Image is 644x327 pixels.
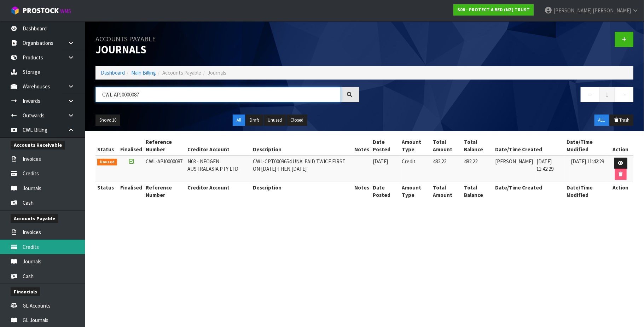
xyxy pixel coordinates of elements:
th: Date Posted [371,182,400,200]
small: WMS [60,8,71,14]
th: Date/Time Modified [565,136,608,156]
span: N03 - NEOGEN AUSTRALASIA PTY LTD [187,158,238,172]
button: Show: 10 [95,115,120,126]
nav: Page navigation [370,87,634,104]
span: [DATE] 11:42:29 [537,158,554,172]
a: S08 - PROTECT A BED (NZ) TRUST [453,4,534,16]
th: Finalised [119,182,144,200]
input: Search journals [95,87,341,102]
th: Amount Type [400,182,431,200]
span: 482.22 [433,158,446,165]
span: 482.22 [464,158,477,165]
span: Financials [11,287,40,296]
th: Finalised [119,136,144,156]
strong: S08 - PROTECT A BED (NZ) TRUST [457,7,530,13]
th: Reference Number [144,136,186,156]
th: Notes [353,136,371,156]
th: Date/Time Modified [565,182,608,200]
button: Closed [286,115,307,126]
h1: Journals [95,32,359,56]
a: Dashboard [101,69,125,76]
th: Total Balance [462,182,493,200]
span: CWL-APJ0000087 [146,158,183,165]
span: Accounts Payable [11,214,58,223]
button: ALL [594,115,609,126]
th: Date Posted [371,136,400,156]
span: CWL-CPT0009654 UNA: PAID TWICE FIRST ON [DATE] THEN [DATE] [253,158,346,172]
span: [PERSON_NAME] [593,7,631,14]
img: cube-alt.png [11,6,19,15]
span: [DATE] [373,158,388,165]
th: Description [251,136,353,156]
th: Date/Time Created [493,182,565,200]
th: Date/Time Created [493,136,565,156]
th: Action [608,182,633,200]
a: 1 [599,87,615,102]
th: Creditor Account [186,136,251,156]
span: Journals [208,69,226,76]
th: Amount Type [400,136,431,156]
th: Action [608,136,633,156]
span: Accounts Payable [162,69,201,76]
span: [DATE] 11:42:29 [571,158,604,165]
th: Status [95,182,119,200]
span: [PERSON_NAME] [495,158,533,165]
th: Notes [353,182,371,200]
th: Creditor Account [186,182,251,200]
span: Credit [402,158,416,165]
small: Accounts Payable [95,34,156,43]
span: Unused [97,159,117,166]
a: Main Billing [131,69,156,76]
th: Reference Number [144,182,186,200]
button: Unused [264,115,286,126]
span: Accounts Receivable [11,141,65,150]
button: Trash [610,115,633,126]
span: ProStock [23,6,59,15]
th: Total Amount [431,182,462,200]
span: [PERSON_NAME] [553,7,592,14]
a: ← [581,87,599,102]
button: All [233,115,245,126]
a: → [615,87,633,102]
button: Draft [246,115,263,126]
th: Description [251,182,353,200]
th: Total Balance [462,136,493,156]
th: Status [95,136,119,156]
th: Total Amount [431,136,462,156]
